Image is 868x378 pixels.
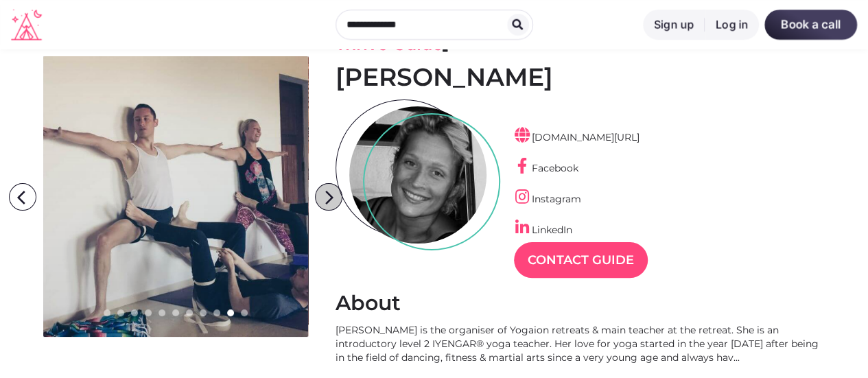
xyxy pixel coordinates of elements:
i: arrow_back_ios [12,184,39,211]
a: Sign up [643,10,705,40]
a: Log in [705,10,759,40]
h1: [PERSON_NAME] [336,62,825,93]
a: [DOMAIN_NAME][URL] [514,131,640,143]
a: Contact Guide [514,242,648,278]
i: arrow_forward_ios [316,184,343,211]
h2: About [336,290,825,316]
a: LinkedIn [514,224,572,236]
a: Book a call [764,10,857,40]
a: Instagram [514,193,581,205]
a: Facebook [514,162,578,174]
div: [PERSON_NAME] is the organiser of Yogaion retreats & main teacher at the retreat. She is an intro... [336,323,825,364]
